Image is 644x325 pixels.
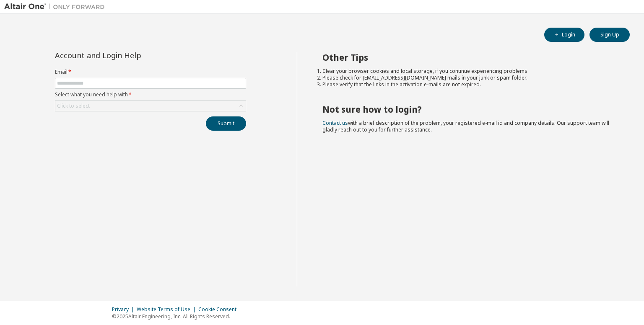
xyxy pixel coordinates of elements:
[322,52,615,63] h2: Other Tips
[322,119,348,126] a: Contact us
[206,116,246,131] button: Submit
[55,101,246,111] div: Click to select
[57,103,90,109] div: Click to select
[112,306,137,313] div: Privacy
[322,104,615,115] h2: Not sure how to login?
[198,306,241,313] div: Cookie Consent
[55,91,246,98] label: Select what you need help with
[322,75,615,81] li: Please check for [EMAIL_ADDRESS][DOMAIN_NAME] mails in your junk or spam folder.
[137,306,198,313] div: Website Terms of Use
[112,313,241,320] p: © 2025 Altair Engineering, Inc. All Rights Reserved.
[55,52,208,59] div: Account and Login Help
[589,28,630,42] button: Sign Up
[322,81,615,88] li: Please verify that the links in the activation e-mails are not expired.
[4,3,109,11] img: Altair One
[55,69,246,75] label: Email
[322,119,609,133] span: with a brief description of the problem, your registered e-mail id and company details. Our suppo...
[544,28,584,42] button: Login
[322,68,615,75] li: Clear your browser cookies and local storage, if you continue experiencing problems.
